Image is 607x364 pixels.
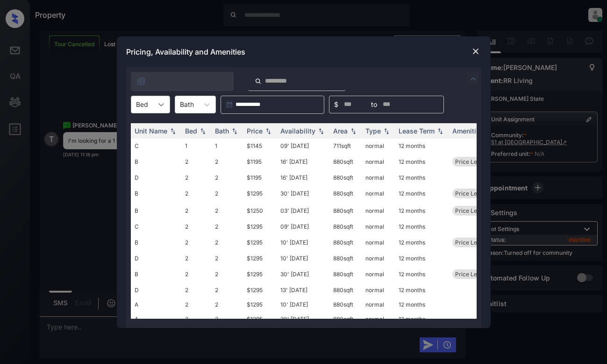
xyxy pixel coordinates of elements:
td: 2 [181,219,211,234]
td: 12 months [395,251,449,266]
td: 2 [181,202,211,219]
img: close [471,47,480,56]
td: 09' [DATE] [277,219,329,234]
td: 16' [DATE] [277,153,329,170]
td: 880 sqft [329,153,362,170]
td: 12 months [395,202,449,219]
td: 2 [181,170,211,185]
td: B [131,266,181,283]
img: icon-zuma [468,73,479,84]
td: 1 [211,139,243,153]
td: normal [362,283,395,297]
div: Availability [280,127,315,135]
td: 2 [211,251,243,266]
td: B [131,185,181,202]
td: 10' [DATE] [277,234,329,251]
td: normal [362,202,395,219]
td: 711 sqft [329,139,362,153]
td: $1295 [243,234,277,251]
td: 12 months [395,139,449,153]
td: 12 months [395,283,449,297]
td: D [131,251,181,266]
img: sorting [230,127,239,134]
span: $ [334,99,338,110]
img: sorting [168,127,178,134]
td: 12 months [395,185,449,202]
td: $1295 [243,251,277,266]
img: sorting [316,127,326,134]
td: normal [362,170,395,185]
span: Price Leader [455,239,489,246]
td: 2 [211,312,243,326]
td: 880 sqft [329,234,362,251]
td: normal [362,297,395,312]
td: 30' [DATE] [277,185,329,202]
td: $1295 [243,219,277,234]
td: 2 [181,312,211,326]
td: D [131,170,181,185]
span: to [371,99,377,110]
td: 13' [DATE] [277,283,329,297]
td: B [131,202,181,219]
td: B [131,234,181,251]
td: normal [362,139,395,153]
td: $1195 [243,170,277,185]
td: 12 months [395,266,449,283]
td: $1145 [243,139,277,153]
span: Price Leader [455,271,489,278]
td: 2 [211,234,243,251]
td: 2 [181,297,211,312]
td: 10' [DATE] [277,251,329,266]
td: 2 [211,153,243,170]
td: 2 [181,153,211,170]
td: 2 [211,266,243,283]
td: $1295 [243,266,277,283]
td: 12 months [395,234,449,251]
span: Price Leader [455,190,489,197]
td: $1295 [243,297,277,312]
td: normal [362,234,395,251]
td: C [131,219,181,234]
div: Pricing, Availability and Amenities [117,36,491,67]
td: 30' [DATE] [277,312,329,326]
img: sorting [349,127,358,134]
td: 09' [DATE] [277,139,329,153]
img: sorting [382,127,391,134]
td: 880 sqft [329,297,362,312]
div: Type [365,127,381,135]
td: $1295 [243,312,277,326]
td: normal [362,312,395,326]
span: Price Leader [455,207,489,214]
img: sorting [264,127,273,134]
td: 2 [181,185,211,202]
td: 880 sqft [329,219,362,234]
td: 880 sqft [329,202,362,219]
td: $1250 [243,202,277,219]
td: normal [362,266,395,283]
td: 30' [DATE] [277,266,329,283]
span: Price Leader [455,158,489,165]
td: $1295 [243,283,277,297]
td: D [131,283,181,297]
img: icon-zuma [136,77,146,86]
td: normal [362,219,395,234]
td: 880 sqft [329,266,362,283]
td: 2 [181,283,211,297]
td: 03' [DATE] [277,202,329,219]
td: normal [362,153,395,170]
td: 880 sqft [329,283,362,297]
td: 2 [181,251,211,266]
td: A [131,297,181,312]
div: Bed [185,127,197,135]
img: sorting [198,127,207,134]
div: Unit Name [135,127,167,135]
div: Bath [215,127,229,135]
td: 2 [211,297,243,312]
td: 2 [181,234,211,251]
td: 12 months [395,297,449,312]
td: 12 months [395,170,449,185]
td: 880 sqft [329,170,362,185]
td: 2 [211,170,243,185]
td: 1 [181,139,211,153]
td: 12 months [395,312,449,326]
